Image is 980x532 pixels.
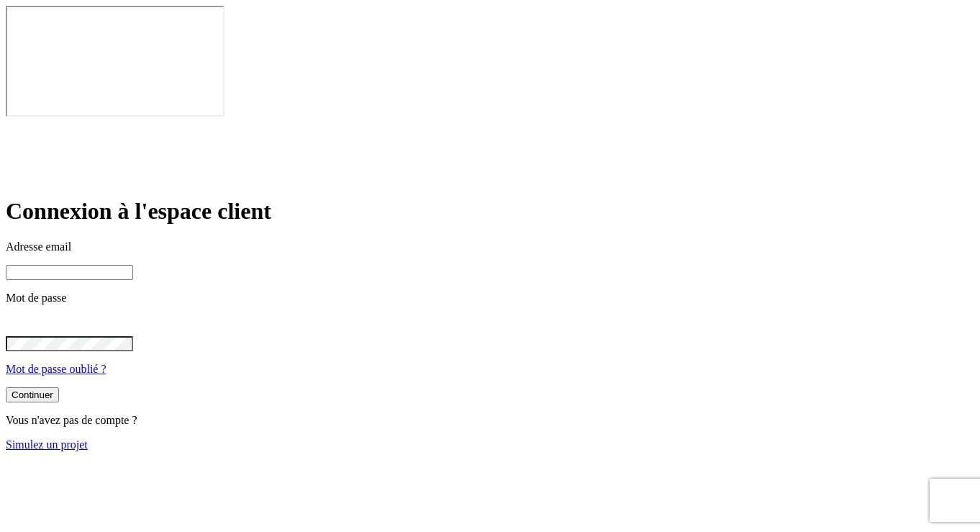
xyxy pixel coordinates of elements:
[6,414,974,427] p: Vous n'avez pas de compte ?
[6,292,974,305] p: Mot de passe
[6,363,106,375] a: Mot de passe oublié ?
[6,387,59,402] button: Continuer
[6,438,88,451] a: Simulez un projet
[12,389,53,400] div: Continuer
[6,198,974,225] h1: Connexion à l'espace client
[6,240,974,253] p: Adresse email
